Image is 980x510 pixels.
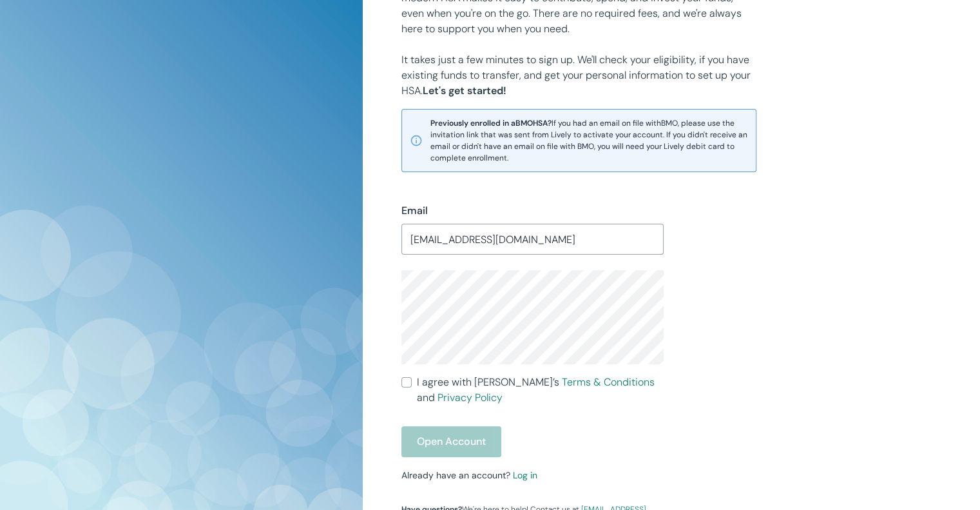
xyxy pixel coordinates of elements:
[430,118,552,128] strong: Previously enrolled in a BMO HSA?
[417,375,664,406] span: I agree with [PERSON_NAME]’s and
[430,117,748,164] span: If you had an email on file with BMO , please use the invitation link that was sent from Lively t...
[401,469,537,481] small: Already have an account?
[401,52,756,99] p: It takes just a few minutes to sign up. We'll check your eligibility, if you have existing funds ...
[423,84,506,97] strong: Let's get started!
[401,203,428,219] label: Email
[562,375,655,389] a: Terms & Conditions
[513,469,537,481] a: Log in
[437,391,503,404] a: Privacy Policy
